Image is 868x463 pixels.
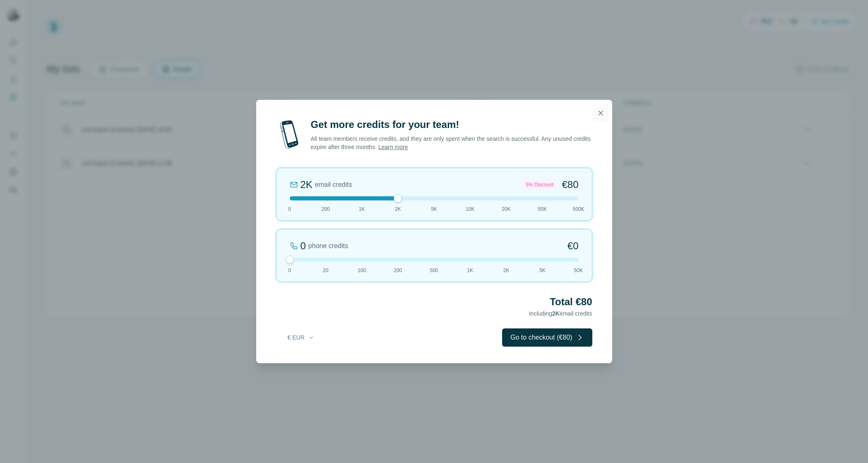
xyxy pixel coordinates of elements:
span: 50K [538,205,547,213]
button: € EUR [282,330,320,345]
span: 100 [358,267,366,274]
span: 50K [574,267,583,274]
span: 10K [466,205,474,213]
div: 2K [301,178,313,191]
span: 20 [323,267,328,274]
span: 200 [322,205,330,213]
span: 200 [394,267,402,274]
h2: Total €80 [276,295,592,309]
span: 2K [552,310,560,317]
span: Including email credits [529,310,592,317]
span: 2K [503,267,510,274]
span: 500K [572,205,584,213]
p: All team members receive credits, and they are only spent when the search is successful. Any unus... [311,135,592,151]
span: €80 [562,178,578,191]
div: 0 [301,239,306,253]
span: 2K [395,205,401,213]
span: 1K [467,267,473,274]
a: Learn more [378,144,408,150]
span: €0 [567,239,579,253]
span: 0 [288,267,291,274]
img: mobile-phone [276,118,303,151]
span: 5K [539,267,546,274]
span: 20K [502,205,510,213]
span: 5K [431,205,437,213]
span: 1K [359,205,365,213]
span: email credits [315,180,352,190]
button: Go to checkout (€80) [502,328,592,347]
span: 500 [430,267,438,274]
span: 0 [288,205,291,213]
div: 5% Discount [523,180,556,190]
span: phone credits [308,241,348,251]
